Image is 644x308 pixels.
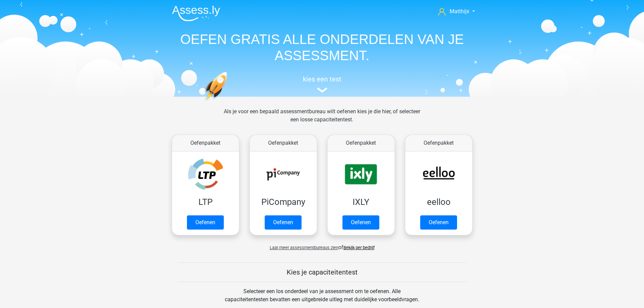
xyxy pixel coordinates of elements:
[167,238,478,252] div: of
[343,245,375,250] a: Bekijk per bedrijf
[450,8,469,15] span: Matthijs
[420,215,457,230] a: Oefenen
[178,268,467,276] h5: Kies je capaciteitentest
[167,31,478,64] h1: OEFEN GRATIS ALLE ONDERDELEN VAN JE ASSESSMENT.
[204,72,254,133] img: oefenen
[167,75,478,93] a: kies een test
[317,88,327,93] img: assessment
[435,7,477,16] a: Matthijs
[342,215,379,230] a: Oefenen
[187,215,224,230] a: Oefenen
[167,75,478,83] h5: kies een test
[218,108,426,132] div: Als je voor een bepaald assessmentbureau wilt oefenen kies je die hier, of selecteer een losse ca...
[270,245,338,250] span: Laat meer assessmentbureaus zien
[265,215,302,230] a: Oefenen
[172,5,220,21] img: Assessly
